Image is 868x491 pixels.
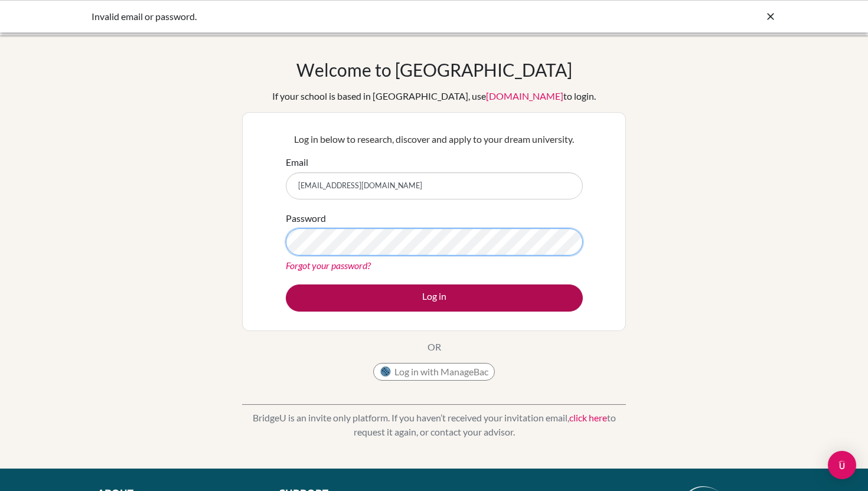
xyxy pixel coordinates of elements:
p: BridgeU is an invite only platform. If you haven’t received your invitation email, to request it ... [242,411,626,439]
div: If your school is based in [GEOGRAPHIC_DATA], use to login. [272,89,596,103]
div: Open Intercom Messenger [828,451,856,479]
label: Password [286,211,326,225]
a: [DOMAIN_NAME] [486,90,563,102]
a: Forgot your password? [286,260,371,271]
h1: Welcome to [GEOGRAPHIC_DATA] [296,59,572,80]
div: Invalid email or password. [92,9,599,24]
p: OR [428,340,441,354]
label: Email [286,155,308,169]
button: Log in with ManageBac [373,363,495,381]
p: Log in below to research, discover and apply to your dream university. [286,132,583,146]
button: Log in [286,284,583,312]
a: click here [569,412,607,423]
